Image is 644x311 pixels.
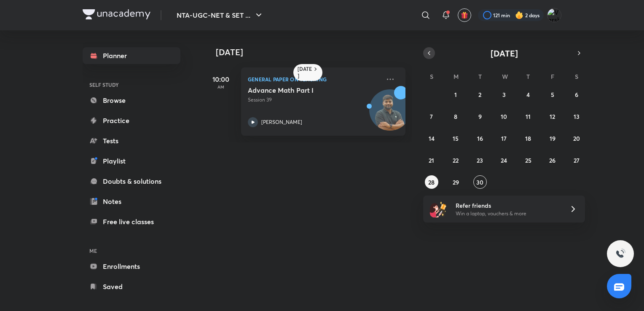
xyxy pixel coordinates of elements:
[425,175,438,189] button: September 28, 2025
[204,74,238,84] h5: 10:00
[473,175,487,189] button: September 30, 2025
[449,153,462,167] button: September 22, 2025
[449,88,462,101] button: September 1, 2025
[547,8,561,22] img: Varsha V
[501,113,507,121] abbr: September 10, 2025
[83,278,180,295] a: Saved
[454,91,457,99] abbr: September 1, 2025
[526,91,530,99] abbr: September 4, 2025
[497,153,511,167] button: September 24, 2025
[473,110,487,123] button: September 9, 2025
[477,134,483,142] abbr: September 16, 2025
[454,113,457,121] abbr: September 8, 2025
[502,91,506,99] abbr: September 3, 2025
[456,210,559,217] p: Win a laptop, vouchers & more
[248,74,380,84] p: General Paper on Teaching
[570,131,583,145] button: September 20, 2025
[546,110,559,123] button: September 12, 2025
[83,78,180,92] h6: SELF STUDY
[430,72,433,80] abbr: Sunday
[83,153,180,169] a: Playlist
[574,113,580,121] abbr: September 13, 2025
[370,94,410,134] img: Avatar
[497,131,511,145] button: September 17, 2025
[425,110,438,123] button: September 7, 2025
[449,175,462,189] button: September 29, 2025
[521,153,535,167] button: September 25, 2025
[83,258,180,275] a: Enrollments
[570,110,583,123] button: September 13, 2025
[575,91,578,99] abbr: September 6, 2025
[497,88,511,101] button: September 3, 2025
[428,178,435,186] abbr: September 28, 2025
[430,113,433,121] abbr: September 7, 2025
[83,244,180,258] h6: ME
[473,153,487,167] button: September 23, 2025
[458,8,471,22] button: avatar
[478,113,482,121] abbr: September 9, 2025
[497,110,511,123] button: September 10, 2025
[435,47,573,59] button: [DATE]
[172,7,269,24] button: NTA-UGC-NET & SET ...
[546,88,559,101] button: September 5, 2025
[478,91,481,99] abbr: September 2, 2025
[473,131,487,145] button: September 16, 2025
[453,178,459,186] abbr: September 29, 2025
[298,66,312,79] h6: [DATE]
[551,91,554,99] abbr: September 5, 2025
[615,249,625,259] img: ttu
[550,113,555,121] abbr: September 12, 2025
[83,132,180,149] a: Tests
[478,72,482,80] abbr: Tuesday
[204,84,238,89] p: AM
[83,92,180,109] a: Browse
[83,213,180,230] a: Free live classes
[425,131,438,145] button: September 14, 2025
[430,201,447,217] img: referral
[549,156,555,164] abbr: September 26, 2025
[261,118,302,126] p: [PERSON_NAME]
[83,112,180,129] a: Practice
[476,178,483,186] abbr: September 30, 2025
[453,156,459,164] abbr: September 22, 2025
[546,153,559,167] button: September 26, 2025
[473,88,487,101] button: September 2, 2025
[501,134,507,142] abbr: September 17, 2025
[501,156,507,164] abbr: September 24, 2025
[83,47,180,64] a: Planner
[521,88,535,101] button: September 4, 2025
[477,156,483,164] abbr: September 23, 2025
[546,131,559,145] button: September 19, 2025
[574,156,580,164] abbr: September 27, 2025
[83,9,150,19] img: Company Logo
[491,48,518,59] span: [DATE]
[502,72,508,80] abbr: Wednesday
[83,193,180,210] a: Notes
[429,134,435,142] abbr: September 14, 2025
[575,72,578,80] abbr: Saturday
[525,134,531,142] abbr: September 18, 2025
[453,72,459,80] abbr: Monday
[449,110,462,123] button: September 8, 2025
[525,156,531,164] abbr: September 25, 2025
[216,47,414,57] h4: [DATE]
[573,134,580,142] abbr: September 20, 2025
[83,9,150,21] a: Company Logo
[429,156,434,164] abbr: September 21, 2025
[570,88,583,101] button: September 6, 2025
[550,134,555,142] abbr: September 19, 2025
[526,113,531,121] abbr: September 11, 2025
[449,131,462,145] button: September 15, 2025
[248,96,380,104] p: Session 39
[83,173,180,190] a: Doubts & solutions
[453,134,459,142] abbr: September 15, 2025
[248,86,353,94] h5: Advance Math Part I
[521,131,535,145] button: September 18, 2025
[521,110,535,123] button: September 11, 2025
[570,153,583,167] button: September 27, 2025
[425,153,438,167] button: September 21, 2025
[551,72,554,80] abbr: Friday
[456,201,559,210] h6: Refer friends
[461,11,468,19] img: avatar
[526,72,530,80] abbr: Thursday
